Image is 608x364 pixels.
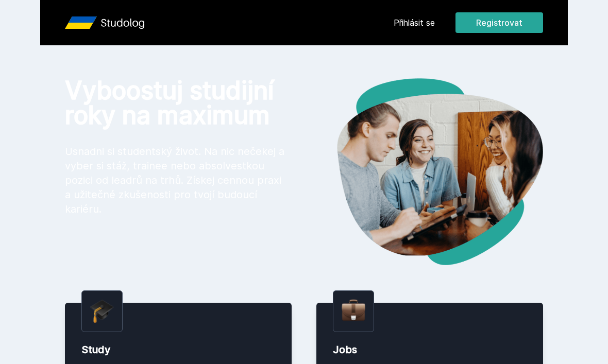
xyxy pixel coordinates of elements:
img: briefcase.png [342,297,365,323]
a: Přihlásit se [394,16,435,29]
img: graduation-cap.png [90,299,114,323]
h1: Vyboostuj studijní roky na maximum [65,78,288,128]
div: Jobs [333,342,527,357]
button: Registrovat [455,12,543,33]
p: Usnadni si studentský život. Na nic nečekej a vyber si stáž, trainee nebo absolvestkou pozici od ... [65,144,288,216]
div: Study [81,342,275,357]
img: hero.png [304,78,543,265]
